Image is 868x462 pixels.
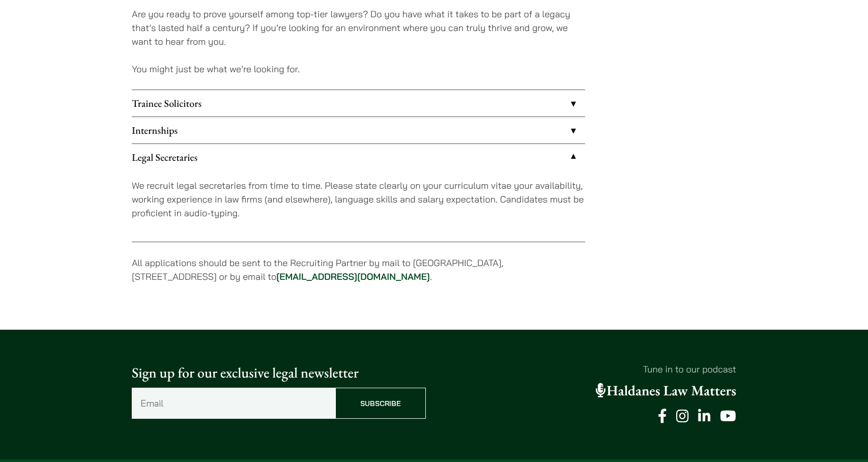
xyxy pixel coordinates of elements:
p: You might just be what we’re looking for. [132,62,585,76]
p: Are you ready to prove yourself among top-tier lawyers? Do you have what it takes to be part of a... [132,7,585,48]
p: Sign up for our exclusive legal newsletter [132,362,426,384]
a: Legal Secretaries [132,144,585,170]
div: Legal Secretaries [132,170,585,242]
input: Email [132,388,335,419]
p: All applications should be sent to the Recruiting Partner by mail to [GEOGRAPHIC_DATA], [STREET_A... [132,256,585,283]
p: Tune in to our podcast [442,362,736,376]
p: We recruit legal secretaries from time to time. Please state clearly on your curriculum vitae you... [132,179,585,220]
a: Internships [132,117,585,143]
a: Haldanes Law Matters [596,382,736,400]
input: Subscribe [335,388,426,419]
a: [EMAIL_ADDRESS][DOMAIN_NAME] [276,271,430,282]
a: Trainee Solicitors [132,90,585,117]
